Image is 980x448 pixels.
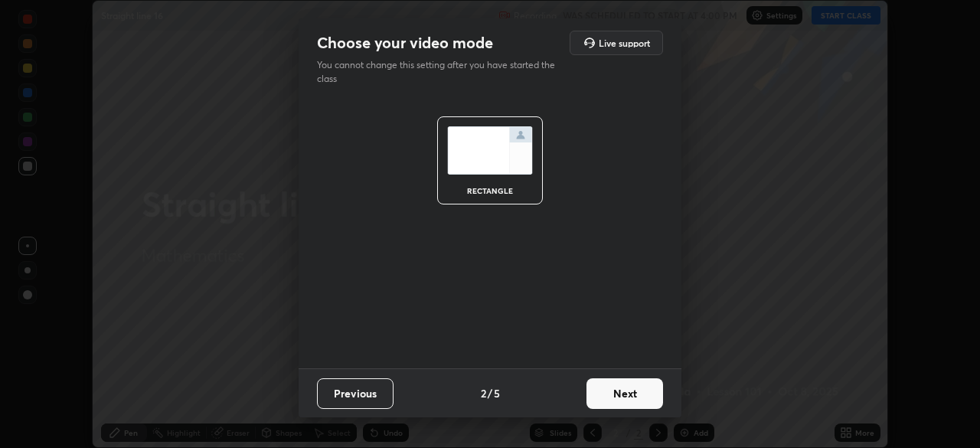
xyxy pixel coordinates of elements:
[599,38,650,47] h5: Live support
[488,385,492,401] h4: /
[459,187,521,195] div: rectangle
[586,378,663,409] button: Next
[481,385,486,401] h4: 2
[317,33,493,53] h2: Choose your video mode
[317,58,565,86] p: You cannot change this setting after you have started the class
[447,126,533,175] img: normalScreenIcon.ae25ed63.svg
[494,385,500,401] h4: 5
[317,378,394,409] button: Previous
